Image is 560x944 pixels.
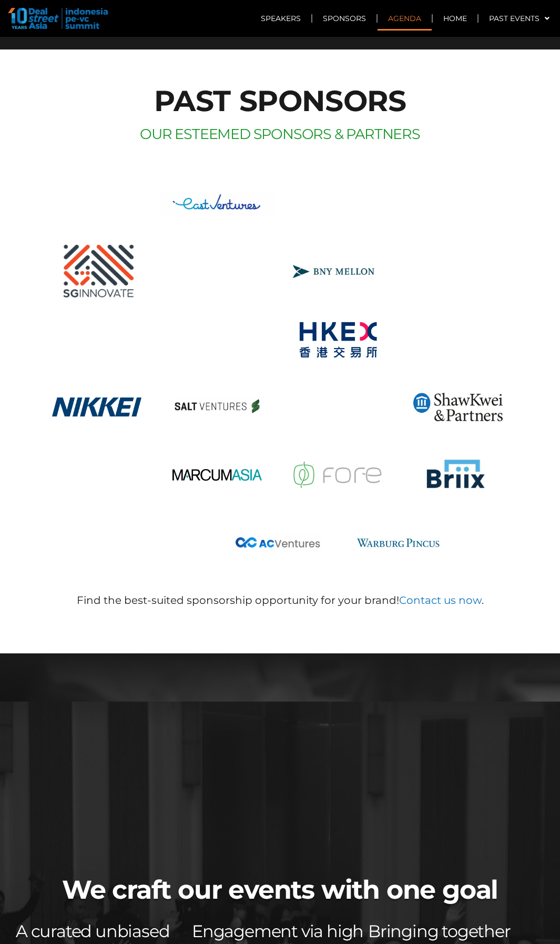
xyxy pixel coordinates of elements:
b: We craft our events with one goal [62,874,498,905]
a: Sponsors [312,6,376,31]
h2: PAST SPONSORS [5,86,555,115]
a: Speakers [250,6,311,31]
b: Find the best-suited sponsorship opportunity for your brand! . [77,594,484,607]
a: Home [433,6,477,31]
h3: OUR ESTEEMED SPONSORS & PARTNERS [5,126,555,143]
a: Agenda [378,6,432,31]
a: Past Events [478,6,560,31]
a: Contact us now [399,594,482,607]
img: Warburg pincus [353,509,443,577]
